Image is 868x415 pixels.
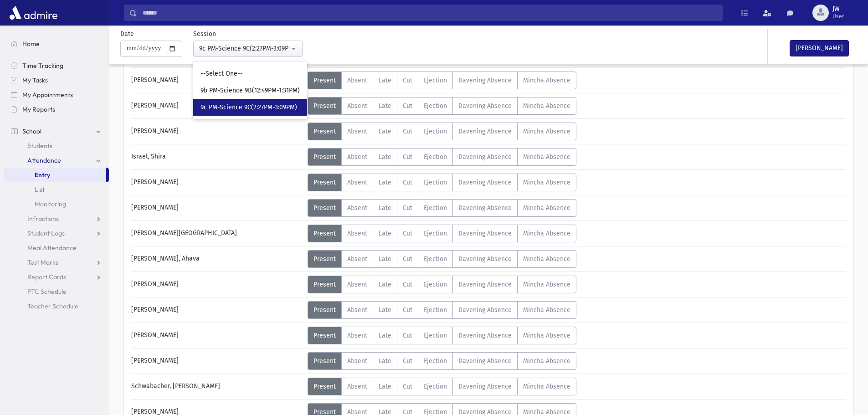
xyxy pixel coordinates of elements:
span: Absent [347,332,367,339]
a: My Reports [4,102,109,117]
span: Student Logs [27,229,65,237]
span: Meal Attendance [27,244,77,252]
span: Late [379,128,391,135]
span: Davening Absence [458,332,512,339]
div: AttTypes [308,72,576,89]
span: Late [379,204,391,212]
span: Absent [347,153,367,161]
span: Present [313,77,336,84]
input: Search [137,5,722,21]
div: [PERSON_NAME] [127,352,308,370]
div: [PERSON_NAME] [127,123,308,140]
span: Cut [403,383,412,390]
span: Mincha Absence [523,230,570,237]
span: Davening Absence [458,128,512,135]
span: JW [832,5,844,13]
span: Attendance [27,156,61,164]
span: Report Cards [27,273,66,281]
span: Present [313,383,336,390]
span: Late [379,255,391,263]
span: Ejection [424,179,447,186]
span: Mincha Absence [523,306,570,314]
span: Present [313,230,336,237]
a: PTC Schedule [4,284,109,299]
span: Absent [347,102,367,110]
span: Present [313,357,336,365]
span: Late [379,153,391,161]
span: Time Tracking [22,61,63,70]
div: Schwabacher, [PERSON_NAME] [127,378,308,395]
span: Late [379,77,391,84]
span: Absent [347,230,367,237]
div: 9c PM-Science 9C(2:27PM-3:09PM) [199,44,289,53]
span: Monitoring [35,200,66,208]
a: Monitoring [4,197,109,211]
div: AttTypes [308,327,576,344]
span: My Reports [22,105,55,113]
span: 9c PM-Science 9C(2:27PM-3:09PM) [200,103,297,112]
span: Late [379,332,391,339]
div: [PERSON_NAME] [127,72,308,89]
span: Absent [347,357,367,365]
span: Cut [403,153,412,161]
a: List [4,182,109,197]
a: Infractions [4,211,109,226]
span: Cut [403,281,412,288]
a: Time Tracking [4,58,109,73]
span: Late [379,383,391,390]
span: Cut [403,306,412,314]
span: Davening Absence [458,255,512,263]
span: Absent [347,77,367,84]
span: Cut [403,128,412,135]
span: Mincha Absence [523,357,570,365]
span: Absent [347,281,367,288]
span: Cut [403,230,412,237]
span: Mincha Absence [523,128,570,135]
div: AttTypes [308,250,576,268]
span: Davening Absence [458,204,512,212]
div: AttTypes [308,199,576,217]
a: School [4,124,109,138]
span: Mincha Absence [523,281,570,288]
span: Present [313,281,336,288]
span: Davening Absence [458,230,512,237]
span: Ejection [424,255,447,263]
span: List [35,185,45,194]
span: Ejection [424,383,447,390]
img: AdmirePro [7,4,60,22]
span: Late [379,179,391,186]
a: Test Marks [4,255,109,270]
div: Israel, Shira [127,148,308,166]
span: Mincha Absence [523,179,570,186]
a: Student Logs [4,226,109,241]
span: Cut [403,77,412,84]
span: Absent [347,255,367,263]
div: [PERSON_NAME] [127,199,308,217]
span: Late [379,306,391,314]
a: Meal Attendance [4,241,109,255]
span: Davening Absence [458,77,512,84]
a: Report Cards [4,270,109,284]
span: Present [313,332,336,339]
span: Absent [347,204,367,212]
span: Teacher Schedule [27,302,78,310]
div: [PERSON_NAME] [127,301,308,319]
button: 9c PM-Science 9C(2:27PM-3:09PM) [193,41,303,57]
span: Mincha Absence [523,332,570,339]
span: --Select One-- [200,69,243,78]
span: Late [379,281,391,288]
span: Ejection [424,204,447,212]
span: Ejection [424,128,447,135]
span: Cut [403,102,412,110]
span: My Tasks [22,76,48,84]
span: Mincha Absence [523,204,570,212]
span: Mincha Absence [523,102,570,110]
span: Late [379,357,391,365]
a: Students [4,138,109,153]
div: [PERSON_NAME] [127,327,308,344]
a: Attendance [4,153,109,168]
span: Davening Absence [458,306,512,314]
div: [PERSON_NAME] [127,276,308,293]
div: AttTypes [308,123,576,140]
span: Davening Absence [458,102,512,110]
